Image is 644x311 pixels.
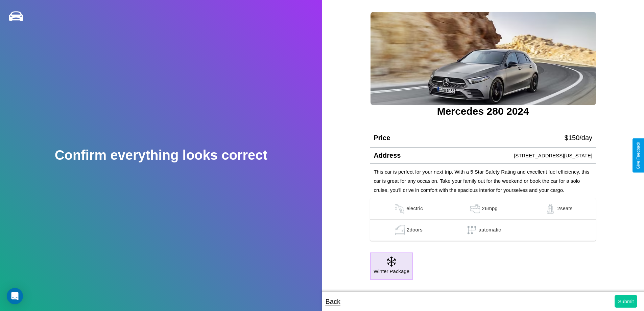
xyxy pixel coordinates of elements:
[393,225,407,235] img: gas
[374,267,409,276] p: Winter Package
[615,295,637,308] button: Submit
[374,167,592,195] p: This car is perfect for your next trip. With a 5 Star Safety Rating and excellent fuel efficiency...
[468,204,482,214] img: gas
[393,204,406,214] img: gas
[370,106,596,117] h3: Mercedes 280 2024
[636,142,641,169] div: Give Feedback
[479,225,501,235] p: automatic
[407,225,423,235] p: 2 doors
[565,132,592,144] p: $ 150 /day
[7,288,23,304] div: Open Intercom Messenger
[370,198,596,241] table: simple table
[482,204,498,214] p: 26 mpg
[374,152,401,159] h4: Address
[406,204,423,214] p: electric
[514,151,592,160] p: [STREET_ADDRESS][US_STATE]
[374,134,390,142] h4: Price
[544,204,557,214] img: gas
[557,204,572,214] p: 2 seats
[326,295,340,308] p: Back
[55,148,267,163] h2: Confirm everything looks correct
